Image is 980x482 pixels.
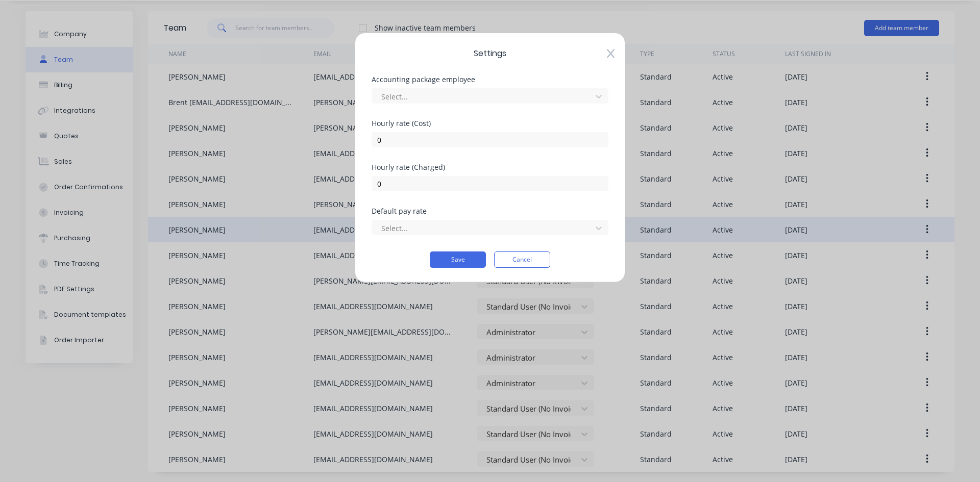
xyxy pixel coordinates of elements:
div: Accounting package employee [372,76,608,83]
div: Hourly rate (Charged) [372,164,608,171]
button: Cancel [494,251,550,268]
button: Save [430,251,486,268]
input: $0 [372,176,608,191]
input: $0 [372,132,608,147]
div: Hourly rate (Cost) [372,120,608,127]
span: Settings [372,47,608,60]
div: Default pay rate [372,208,608,215]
